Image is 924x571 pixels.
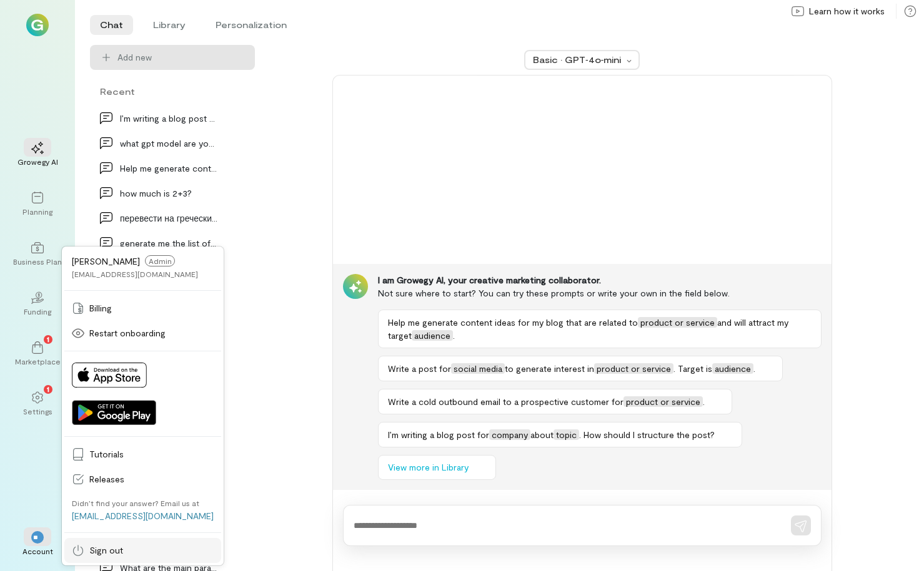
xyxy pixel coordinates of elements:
div: Settings [23,406,52,416]
a: Funding [15,281,60,326]
img: Download on App Store [72,363,147,388]
li: Library [143,15,196,35]
span: . Target is [673,363,712,374]
span: Write a cold outbound email to a prospective customer for [388,396,623,407]
span: . [753,363,755,374]
div: Marketplace [15,356,61,366]
span: Admin [145,255,175,266]
span: Learn how it works [809,5,885,17]
div: Growegy AI [17,157,58,167]
span: [PERSON_NAME] [72,256,140,266]
li: Chat [90,15,133,35]
a: Releases [64,467,221,492]
span: product or service [638,317,717,328]
button: Write a post forsocial mediato generate interest inproduct or service. Target isaudience. [378,356,783,381]
span: about [530,429,554,440]
span: Releases [89,473,214,486]
a: Planning [15,182,60,227]
a: Sign out [64,538,221,563]
span: audience [712,363,753,374]
span: . How should I structure the post? [579,429,715,440]
img: Get it on Google Play [72,400,156,425]
span: and will attract my target [388,317,788,341]
a: Tutorials [64,442,221,467]
a: Marketplace [15,331,60,376]
div: Didn’t find your answer? Email us at [72,498,199,508]
button: View more in Library [378,455,496,480]
div: Not sure where to start? You can try these prompts or write your own in the field below. [378,286,822,300]
button: Write a cold outbound email to a prospective customer forproduct or service. [378,389,732,414]
span: social media [451,363,505,374]
span: 1 [47,383,49,394]
div: Account [22,546,53,556]
span: Write a post for [388,363,451,374]
span: View more in Library [388,461,469,474]
span: Help me generate content ideas for my blog that are related to [388,317,638,328]
span: 1 [47,333,49,344]
span: topic [554,429,579,440]
span: to generate interest in [505,363,594,374]
div: Help me generate content ideas for my blog that a… [120,162,217,175]
div: generate me the list of 35 top countries by size [120,237,217,250]
span: company [489,429,530,440]
span: Add new [117,51,245,64]
span: product or service [623,396,703,407]
span: audience [412,330,453,341]
span: . [453,330,455,341]
a: Business Plan [15,232,60,276]
button: Help me generate content ideas for my blog that are related toproduct or serviceand will attract ... [378,310,822,348]
div: Recent [90,85,255,98]
div: how much is 2+3? [120,187,217,200]
div: Funding [24,306,51,316]
div: what gpt model are you? [120,137,217,150]
div: I’m writing a blog post for company about topic.… [120,112,217,125]
a: Settings [15,381,60,426]
div: [EMAIL_ADDRESS][DOMAIN_NAME] [72,269,198,279]
a: Growegy AI [15,132,60,177]
a: [EMAIL_ADDRESS][DOMAIN_NAME] [72,510,214,521]
a: Billing [64,296,221,321]
div: Basic · GPT‑4o‑mini [533,54,623,66]
span: Tutorials [89,448,214,461]
li: Personalization [206,15,297,35]
div: Planning [22,207,52,217]
span: I’m writing a blog post for [388,429,489,440]
span: Billing [89,302,214,315]
span: product or service [594,363,673,374]
a: Restart onboarding [64,321,221,346]
div: перевести на греческий и английский и : При расс… [120,212,217,225]
div: I am Growegy AI, your creative marketing collaborator. [378,274,822,286]
span: Sign out [89,544,214,557]
div: Business Plan [13,256,62,266]
span: Restart onboarding [89,327,214,339]
button: I’m writing a blog post forcompanyabouttopic. How should I structure the post? [378,422,742,447]
span: . [703,396,705,407]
